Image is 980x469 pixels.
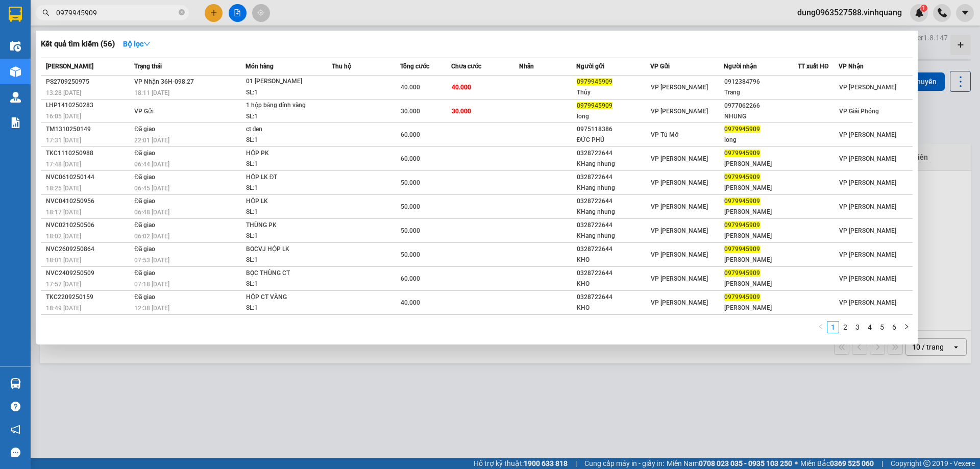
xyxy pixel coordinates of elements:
[724,183,797,193] div: [PERSON_NAME]
[41,39,115,50] h3: Kết quả tìm kiếm ( 56 )
[134,63,162,70] span: Trạng thái
[134,89,169,96] span: 18:11 [DATE]
[246,244,323,255] div: BOCVJ HỘP LK
[577,279,650,289] div: KHO
[451,63,481,70] span: Chưa cước
[864,321,876,333] li: 4
[724,255,797,265] div: [PERSON_NAME]
[246,196,323,207] div: HỘP LK
[724,159,797,169] div: [PERSON_NAME]
[246,303,323,314] div: SL: 1
[46,244,131,255] div: NVC2609250864
[839,275,896,282] span: VP [PERSON_NAME]
[724,111,797,122] div: NHUNG
[46,233,81,240] span: 18:02 [DATE]
[246,135,323,146] div: SL: 1
[724,150,760,157] span: 0979945909
[134,161,169,168] span: 06:44 [DATE]
[651,227,708,234] span: VP [PERSON_NAME]
[143,40,151,47] span: down
[179,8,185,18] span: close-circle
[724,207,797,217] div: [PERSON_NAME]
[839,131,896,138] span: VP [PERSON_NAME]
[401,155,420,162] span: 60.000
[400,63,429,70] span: Tổng cước
[46,281,81,288] span: 17:57 [DATE]
[401,108,420,115] span: 30.000
[401,203,420,210] span: 50.000
[876,321,888,333] li: 5
[179,9,185,15] span: close-circle
[46,220,131,231] div: NVC0210250506
[851,321,864,333] li: 3
[577,220,650,231] div: 0328722644
[246,183,323,194] div: SL: 1
[839,108,879,115] span: VP Giải Phóng
[577,268,650,279] div: 0328722644
[651,131,678,138] span: VP Tú Mỡ
[839,155,896,162] span: VP [PERSON_NAME]
[651,299,708,306] span: VP [PERSON_NAME]
[577,183,650,193] div: KHang nhung
[115,36,159,52] button: Bộ lọcdown
[839,321,851,333] li: 2
[577,231,650,241] div: KHang nhung
[724,87,797,98] div: Trang
[577,111,650,122] div: long
[10,117,21,128] img: solution-icon
[903,324,910,330] span: right
[46,161,81,168] span: 17:48 [DATE]
[577,159,650,169] div: KHang nhung
[46,172,131,183] div: NVC0610250144
[134,126,155,133] span: Đã giao
[134,221,155,229] span: Đã giao
[134,281,169,288] span: 07:18 [DATE]
[839,179,896,186] span: VP [PERSON_NAME]
[889,322,900,333] a: 6
[10,378,21,389] img: warehouse-icon
[724,77,797,87] div: 0912384796
[10,92,21,103] img: warehouse-icon
[246,159,323,170] div: SL: 1
[724,221,760,229] span: 0979945909
[724,63,757,70] span: Người nhận
[577,244,650,255] div: 0328722644
[724,198,760,205] span: 0979945909
[818,324,824,330] span: left
[577,196,650,207] div: 0328722644
[839,203,896,210] span: VP [PERSON_NAME]
[46,124,131,135] div: TM1310250149
[46,113,81,120] span: 16:05 [DATE]
[56,7,177,18] input: Tìm tên, số ĐT hoặc mã đơn
[134,198,155,205] span: Đã giao
[134,257,169,264] span: 07:53 [DATE]
[246,111,323,122] div: SL: 1
[246,279,323,290] div: SL: 1
[134,137,169,144] span: 22:01 [DATE]
[134,174,155,181] span: Đã giao
[798,63,829,70] span: TT xuất HĐ
[577,207,650,217] div: KHang nhung
[134,185,169,192] span: 06:45 [DATE]
[46,63,93,70] span: [PERSON_NAME]
[11,448,20,457] span: message
[724,101,797,111] div: 0977062266
[852,322,863,333] a: 3
[401,179,420,186] span: 50.000
[651,84,708,91] span: VP [PERSON_NAME]
[815,321,827,333] li: Previous Page
[246,100,323,111] div: 1 hộp băng dính vàng
[650,63,670,70] span: VP Gửi
[651,251,708,258] span: VP [PERSON_NAME]
[651,179,708,186] span: VP [PERSON_NAME]
[839,251,896,258] span: VP [PERSON_NAME]
[46,292,131,303] div: TKC2209250159
[577,172,650,183] div: 0328722644
[10,41,21,52] img: warehouse-icon
[724,126,760,133] span: 0979945909
[46,77,131,87] div: PS2709250975
[46,148,131,159] div: TKC1110250988
[134,293,155,301] span: Đã giao
[876,322,888,333] a: 5
[827,322,839,333] a: 1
